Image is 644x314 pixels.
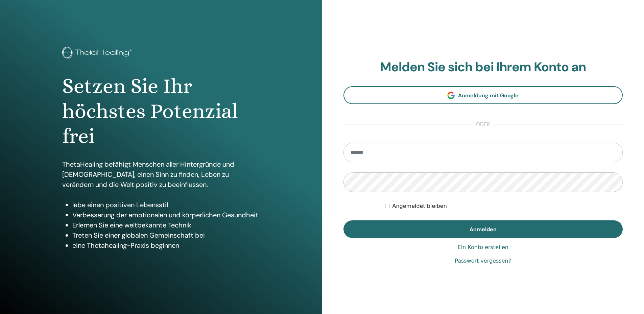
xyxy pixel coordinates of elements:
[455,257,511,265] a: Passwort vergessen?
[72,230,260,240] li: Treten Sie einer globalen Gemeinschaft bei
[470,226,497,233] span: Anmelden
[343,59,623,75] h2: Melden Sie sich bei Ihrem Konto an
[458,243,508,251] a: Ein Konto erstellen
[385,202,623,210] div: Keep me authenticated indefinitely or until I manually logout
[62,159,260,190] p: ThetaHealing befähigt Menschen aller Hintergründe und [DEMOGRAPHIC_DATA], einen Sinn zu finden, L...
[62,74,260,149] h1: Setzen Sie Ihr höchstes Potenzial frei
[72,240,260,250] li: eine Thetahealing-Praxis beginnen
[72,200,260,210] li: lebe einen positiven Lebensstil
[458,92,519,99] span: Anmeldung mit Google
[72,210,260,220] li: Verbesserung der emotionalen und körperlichen Gesundheit
[392,202,447,210] label: Angemeldet bleiben
[343,86,623,104] a: Anmeldung mit Google
[72,220,260,230] li: Erlernen Sie eine weltbekannte Technik
[343,220,623,238] button: Anmelden
[473,120,494,128] span: oder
